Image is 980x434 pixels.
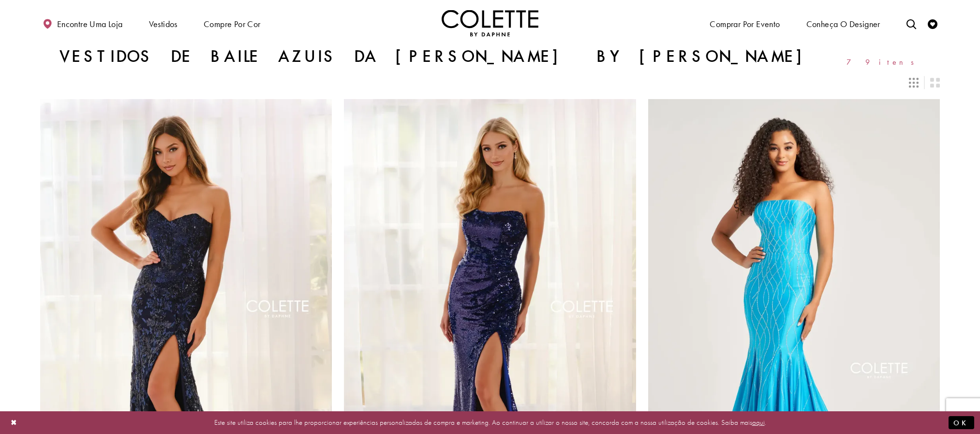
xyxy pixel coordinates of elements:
span: Mudar o layout para 3 colunas [909,78,919,87]
span: Compre por cor [201,10,263,37]
font: OK [953,418,969,428]
img: Colette por Daphne [442,10,538,37]
font: Conheça o designer [806,18,880,29]
button: Enviar diálogo [949,416,974,429]
font: Comprar por evento [710,18,780,29]
font: 79 itens [846,57,921,67]
div: Controles de layout [34,72,946,93]
a: Visite a página inicial [442,10,538,37]
button: Fechar diálogo [6,414,22,431]
span: Vestidos [147,10,180,37]
font: Encontre uma loja [57,18,123,29]
font: Compre por cor [204,18,260,29]
a: aqui [752,418,765,427]
a: Conheça o designer [804,10,883,37]
a: Verificar lista de desejos [925,10,940,37]
font: Vestidos [149,18,178,29]
a: Encontre uma loja [40,10,125,37]
span: Comprar por evento [707,10,782,37]
span: Mudar o layout para 2 colunas [930,78,940,87]
font: Vestidos de baile azuis da [PERSON_NAME] by [PERSON_NAME] [59,45,823,67]
font: Este site utiliza cookies para lhe proporcionar experiências personalizadas de compra e marketing... [214,418,752,427]
a: Alternar pesquisa [904,10,919,37]
font: . [765,418,766,427]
